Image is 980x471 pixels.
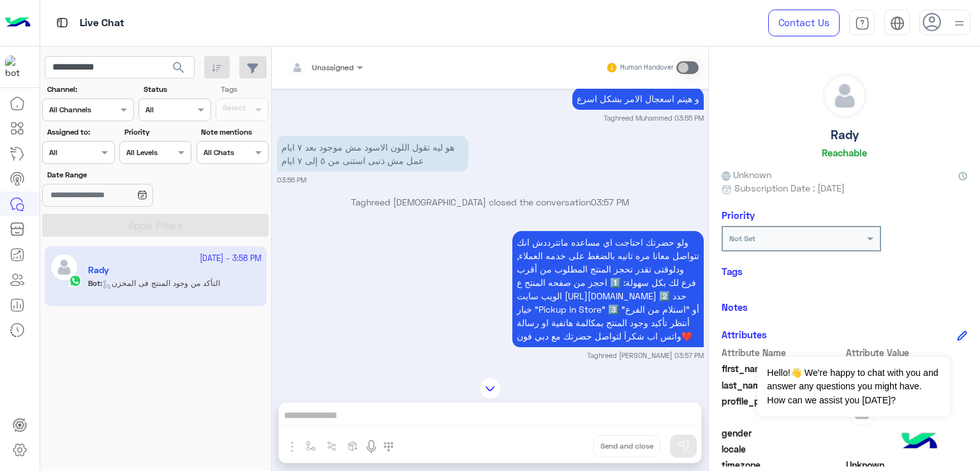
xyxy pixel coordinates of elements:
[47,169,190,181] label: Date Range
[144,84,209,95] label: Status
[846,426,968,440] span: null
[722,346,843,359] span: Attribute Name
[823,74,866,117] img: defaultAdmin.png
[124,126,190,138] label: Priority
[47,84,133,95] label: Channel:
[768,10,840,36] a: Contact Us
[722,329,767,340] h6: Attributes
[855,16,870,31] img: tab
[722,426,843,440] span: gender
[890,16,905,31] img: tab
[277,195,704,209] p: Taghreed [DEMOGRAPHIC_DATA] closed the conversation
[277,175,306,185] small: 03:56 PM
[54,15,70,31] img: tab
[80,15,124,32] p: Live Chat
[722,394,843,424] span: profile_pic
[604,113,704,123] small: Taghreed Muhammed 03:55 PM
[47,126,113,138] label: Assigned to:
[849,10,875,36] a: tab
[512,231,704,347] p: 20/9/2025, 3:57 PM
[42,214,269,237] button: Apply Filters
[5,10,31,36] img: Logo
[620,63,674,73] small: Human Handover
[517,237,699,341] span: ولو حضرتك احتاجت اي مساعده ماتترددش انك تتواصل معانا مره تانيه بالضغط على خدمه العملاء, ودلوقتى ت...
[722,442,843,456] span: locale
[163,56,195,84] button: search
[822,147,867,158] h6: Reachable
[593,435,660,457] button: Send and close
[734,181,845,195] span: Subscription Date : [DATE]
[201,126,267,138] label: Note mentions
[729,234,755,243] b: Not Set
[722,209,755,221] h6: Priority
[722,378,843,392] span: last_name
[479,377,501,400] img: scroll
[722,362,843,375] span: first_name
[277,136,468,172] p: 20/9/2025, 3:56 PM
[846,442,968,456] span: null
[722,265,967,277] h6: Tags
[312,63,353,72] span: Unassigned
[951,15,967,31] img: profile
[897,420,942,465] img: hulul-logo.png
[757,357,949,417] span: Hello!👋 We're happy to chat with you and answer any questions you might have. How can we assist y...
[5,56,28,78] img: 1403182699927242
[722,168,771,181] span: Unknown
[572,87,704,110] p: 20/9/2025, 3:55 PM
[587,350,704,361] small: Taghreed [PERSON_NAME] 03:57 PM
[591,197,629,207] span: 03:57 PM
[722,301,748,313] h6: Notes
[171,60,186,75] span: search
[831,128,859,142] h5: Rady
